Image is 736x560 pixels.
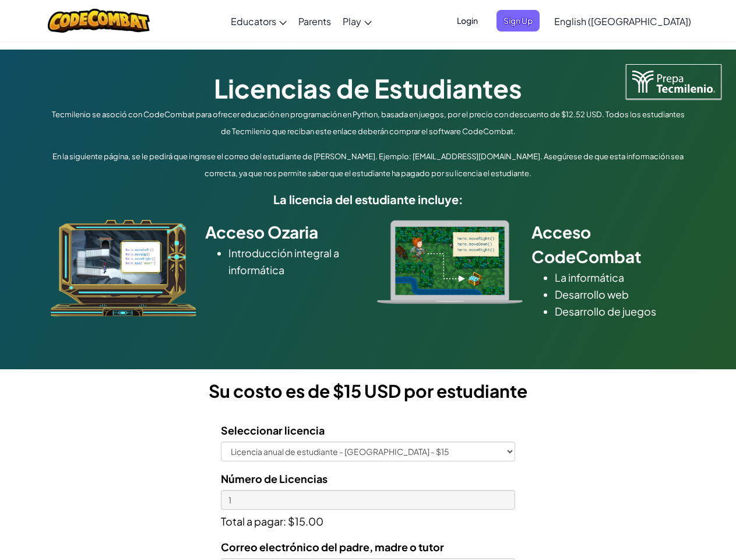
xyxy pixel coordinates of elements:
[337,5,378,37] a: Play
[205,220,360,244] h2: Acceso Ozaria
[343,15,361,27] span: Play
[48,148,689,182] p: En la siguiente página, se le pedirá que ingrese el correo del estudiante de [PERSON_NAME]. Ejemp...
[450,10,485,32] button: Login
[555,286,686,303] li: Desarrollo web
[48,9,150,33] img: CodeCombat logo
[496,10,540,32] button: Sign Up
[225,5,293,37] a: Educators
[555,269,686,286] li: La informática
[48,70,689,106] h1: Licencias de Estudiantes
[377,220,523,304] img: type_real_code.png
[51,220,196,317] img: ozaria_acodus.png
[554,15,691,27] span: English ([GEOGRAPHIC_DATA])
[221,470,327,487] label: Número de Licencias
[626,64,721,99] img: Tecmilenio logo
[221,510,515,530] p: Total a pagar: $15.00
[221,422,325,439] label: Seleccionar licencia
[48,190,689,208] h5: La licencia del estudiante incluye:
[293,5,337,37] a: Parents
[555,303,686,320] li: Desarrollo de juegos
[228,244,360,278] li: Introducción integral a informática
[48,106,689,140] p: Tecmilenio se asoció con CodeCombat para ofrecer educación en programación en Python, basada en j...
[531,220,686,269] h2: Acceso CodeCombat
[548,5,697,37] a: English ([GEOGRAPHIC_DATA])
[231,15,276,27] span: Educators
[221,538,444,555] label: Correo electrónico del padre, madre o tutor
